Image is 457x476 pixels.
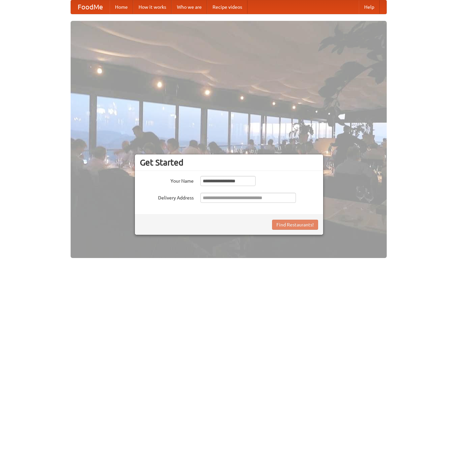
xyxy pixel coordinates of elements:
[140,193,194,201] label: Delivery Address
[272,220,318,230] button: Find Restaurants!
[172,0,207,14] a: Who we are
[133,0,172,14] a: How it works
[140,157,318,168] h3: Get Started
[140,176,194,184] label: Your Name
[207,0,247,14] a: Recipe videos
[110,0,133,14] a: Home
[71,0,110,14] a: FoodMe
[359,0,380,14] a: Help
